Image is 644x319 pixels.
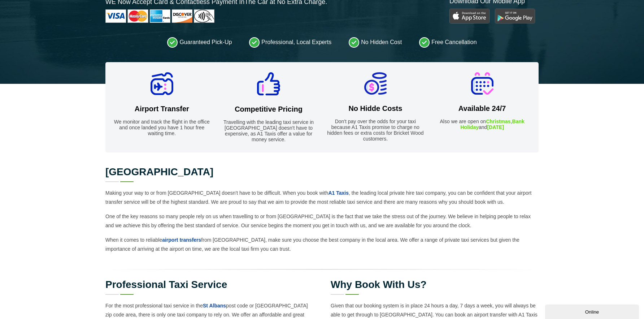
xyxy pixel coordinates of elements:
h2: Airport Transfer [113,105,211,113]
h2: [GEOGRAPHIC_DATA] [105,167,539,177]
h2: Professional Taxi Service [105,280,313,290]
li: No Hidden Cost [349,37,402,48]
img: Competitive Pricing Icon [257,72,280,95]
p: Also we are open on , and [433,118,531,130]
h2: Available 24/7 [433,104,531,113]
li: Free Cancellation [419,37,477,48]
a: A1 Taxis [328,190,349,196]
iframe: chat widget [545,303,640,319]
strong: [DATE] [487,124,504,130]
img: Cards [105,9,214,23]
img: Play Store [449,9,489,23]
p: Making your way to or from [GEOGRAPHIC_DATA] doesn't have to be difficult. When you book with , t... [105,189,539,207]
h2: No Hidde Costs [326,104,425,113]
img: Airport Transfer Icon [151,72,173,95]
strong: Christmas [486,118,510,124]
a: St Albans [203,303,226,309]
img: Available 24/7 Icon [471,72,493,95]
p: We monitor and track the flight in the office and once landed you have 1 hour free waiting time. [113,119,211,136]
p: Travelling with the leading taxi service in [GEOGRAPHIC_DATA] doesn't have to expensive, as A1 Ta... [219,119,318,142]
li: Professional, Local Experts [249,37,331,48]
p: One of the key reasons so many people rely on us when travelling to or from [GEOGRAPHIC_DATA] is ... [105,212,539,230]
strong: Bank Holiday [460,118,524,130]
img: Google Play [495,9,535,23]
a: airport transfers [162,237,201,243]
li: Guaranteed Pick-Up [167,37,232,48]
img: No Hidde Costs Icon [364,72,387,95]
p: When it comes to reliable from [GEOGRAPHIC_DATA], make sure you choose the best company in the lo... [105,236,539,254]
h2: Why book with us? [331,280,539,290]
h2: Competitive Pricing [219,105,318,113]
p: Don't pay over the odds for your taxi because A1 Taxis promise to charge no hidden fees or extra ... [326,118,425,142]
